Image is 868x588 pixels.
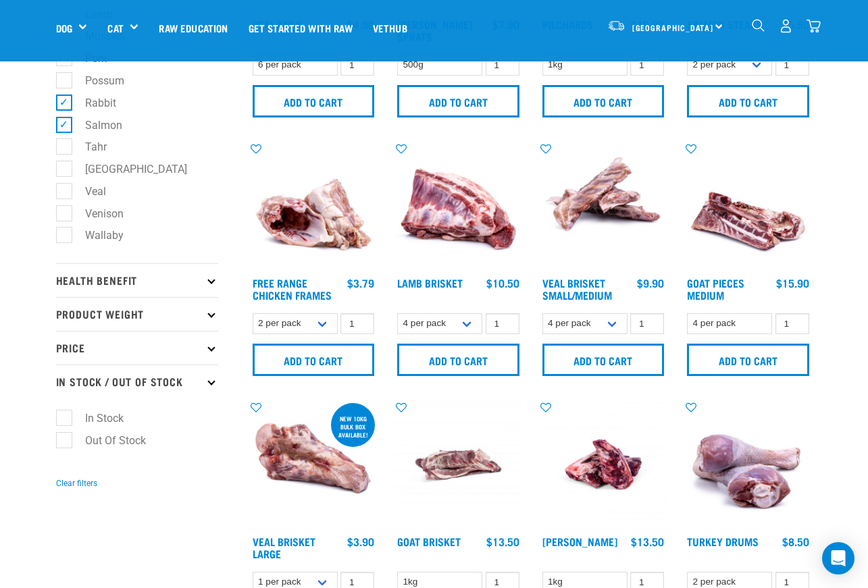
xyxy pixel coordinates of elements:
a: Cat [107,20,123,36]
img: Goat Brisket [394,400,523,529]
a: Raw Education [149,1,238,55]
img: 1207 Veal Brisket 4pp 01 [539,142,668,271]
span: [GEOGRAPHIC_DATA] [632,25,714,30]
label: Tahr [63,138,112,155]
input: Add to cart [687,85,809,117]
a: Vethub [363,1,417,55]
label: Pork [63,50,112,67]
p: Product Weight [56,297,218,331]
a: [PERSON_NAME] [542,538,617,544]
label: [GEOGRAPHIC_DATA] [63,161,193,178]
div: new 10kg bulk box available! [331,408,375,445]
div: $13.50 [631,535,664,547]
label: Veal [63,183,111,200]
img: 1197 Goat Pieces Medium 01 [684,142,813,271]
input: 1 [630,313,664,334]
input: 1 [775,313,809,334]
a: Goat Brisket [397,538,461,544]
a: Turkey Drums [687,538,759,544]
div: Open Intercom Messenger [822,542,854,574]
a: Free Range Chicken Frames [253,279,332,298]
div: $9.90 [637,277,664,289]
img: user.png [779,19,793,33]
img: 1240 Lamb Brisket Pieces 01 [394,142,523,271]
img: 1205 Veal Brisket 1pp 01 [249,400,378,529]
input: Add to cart [253,344,375,376]
div: $10.50 [486,277,519,289]
div: $8.50 [782,535,809,547]
img: 1236 Chicken Frame Turks 01 [249,142,378,271]
a: Dog [56,20,72,36]
img: home-icon@2x.png [807,19,821,33]
label: Rabbit [63,95,122,111]
input: 1 [340,313,374,334]
a: Veal Brisket Small/Medium [542,279,612,298]
input: 1 [340,55,374,76]
label: In Stock [63,410,129,427]
p: In Stock / Out Of Stock [56,365,218,398]
input: Add to cart [397,85,519,117]
input: Add to cart [542,85,665,117]
label: Venison [63,205,129,222]
img: Venison Brisket Bone 1662 [539,400,668,529]
div: $15.90 [776,277,809,289]
input: Add to cart [687,344,809,376]
div: $13.50 [486,535,519,547]
p: Health Benefit [56,263,218,297]
a: Get started with Raw [238,1,363,55]
input: 1 [630,55,664,76]
button: Clear filters [56,477,97,489]
a: Lamb Brisket [397,279,463,286]
label: Possum [63,72,130,89]
div: $3.79 [347,277,374,289]
label: Out Of Stock [63,432,151,449]
input: Add to cart [253,85,375,117]
input: 1 [775,55,809,76]
input: 1 [486,55,519,76]
p: Price [56,331,218,365]
a: Veal Brisket Large [253,538,315,556]
div: $3.90 [347,535,374,547]
input: Add to cart [542,344,665,376]
a: Goat Pieces Medium [687,279,744,298]
label: Wallaby [63,227,129,244]
img: home-icon-1@2x.png [752,19,765,32]
label: Salmon [63,117,128,134]
input: 1 [486,313,519,334]
img: 1253 Turkey Drums 01 [684,400,813,529]
input: Add to cart [397,344,519,376]
img: van-moving.png [607,20,626,32]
